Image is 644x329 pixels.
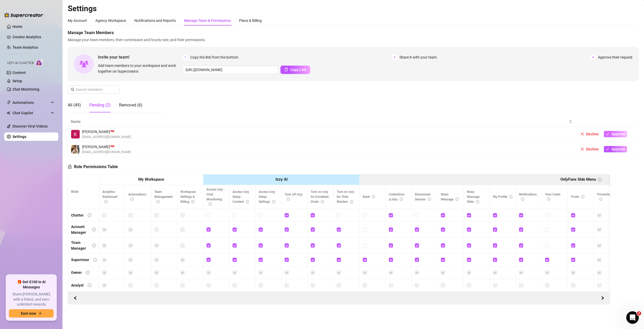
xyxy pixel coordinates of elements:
span: Approve [611,147,625,151]
span: Name [71,119,568,124]
span: info-circle [92,228,96,231]
span: Collections (Lists) [389,193,404,201]
span: info-circle [88,213,91,217]
span: My Profile [493,195,512,199]
span: [EMAIL_ADDRESS][DOMAIN_NAME] [82,135,131,140]
strong: My Workspace [138,177,164,182]
span: 🎁 Get $100 in AI Messages [9,280,54,290]
img: Kenn Cyrus Delos Reyes [71,130,80,138]
span: Chat Copilot [12,109,49,117]
span: [PERSON_NAME] 🇸🇬 [82,144,131,150]
span: 3 [590,54,596,60]
span: Mass Message Stats [467,190,479,204]
img: AI Chatter [36,59,44,66]
th: Role [68,174,99,209]
div: Analyst [71,282,84,288]
span: Posts [571,195,584,199]
span: Earn now [21,311,36,315]
button: Copy Link [280,66,310,74]
span: lock [68,164,72,169]
span: check [606,147,609,151]
span: info-circle [455,198,459,201]
a: Settings [12,135,26,139]
span: 3 [637,311,641,315]
div: Account Manager [71,224,88,235]
span: [EMAIL_ADDRESS][DOMAIN_NAME] [82,150,131,155]
span: Bank [363,195,375,199]
a: Chat Monitoring [12,87,39,91]
span: thunderbolt [7,100,11,105]
span: info-circle [157,200,160,203]
span: search [71,88,74,91]
span: info-circle [246,200,249,203]
button: Decline [578,146,601,152]
th: Name [68,117,575,127]
div: Owner [71,270,82,275]
span: info-circle [104,200,108,203]
div: Removed (6) [119,102,142,108]
span: Copy the link from the bottom [190,54,238,60]
strong: OnlyFans Side Menu [560,177,596,182]
div: Supervisor [71,257,89,263]
span: check [606,132,609,136]
span: info-circle [547,198,550,201]
span: Izzy AI Chatter [7,61,34,66]
span: Share it with your team [399,54,437,60]
span: Turn off Izzy [285,193,302,201]
span: left [73,296,77,300]
span: [PERSON_NAME] 🇸🇬 [82,129,131,135]
span: info-circle [581,195,584,198]
span: info-circle [272,200,275,203]
span: Mass Message [441,193,459,201]
button: Approve [604,146,627,152]
span: info-circle [191,200,195,203]
div: Notifications and Reports [134,18,176,23]
div: Plans & Billing [239,18,262,23]
button: Approve [604,131,627,137]
span: Approve their request [598,54,633,60]
span: info-circle [372,195,375,198]
input: Search members [76,87,112,92]
div: My Account [68,18,87,23]
span: Manage Team Members [68,30,639,36]
h2: Settings [68,4,639,14]
span: Access Izzy - Chat Monitoring [207,188,225,206]
span: copy [284,68,288,71]
span: Invite your team! [98,54,183,60]
span: close [580,132,584,136]
div: All (49) [68,102,81,108]
span: info-circle [130,198,134,201]
span: Notifications [519,193,537,201]
span: Your Cards [545,193,560,201]
span: Analytics Dashboard [102,190,117,204]
button: Scroll Backward [598,294,607,302]
strong: Izzy AI [276,177,287,182]
div: Manage Team & Permissions [184,18,231,23]
span: Promotions [597,193,614,201]
button: Decline [578,131,601,137]
span: arrow-right [38,312,42,315]
span: info-circle [350,200,353,203]
span: info-circle [598,178,602,181]
button: Scroll Forward [71,294,79,302]
span: info-circle [509,195,512,198]
a: Setup [12,79,22,83]
span: info-circle [92,244,96,247]
a: Discover Viral Videos [12,124,48,128]
span: Turn on Izzy for Time Wasters [337,190,354,204]
span: Decline [586,147,599,151]
span: Workspace Settings & Billing [180,190,196,204]
div: Chatter [71,212,84,218]
span: Share [PERSON_NAME] with a friend, and earn unlimited rewards [9,292,54,307]
span: Approve [611,132,625,136]
span: info-circle [93,258,97,262]
img: logo-BBDzfeDw.svg [4,12,43,18]
span: Add team members to your workspace and work together on Supercreator. [98,63,180,74]
span: Team Management [154,190,173,204]
div: Agency Workspace [95,18,126,23]
iframe: Intercom live chat [626,311,639,324]
button: Earn nowarrow-right [9,309,54,318]
span: Automations [12,98,49,107]
span: Access Izzy Setup - Settings [259,190,275,204]
span: Automations [128,193,146,201]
